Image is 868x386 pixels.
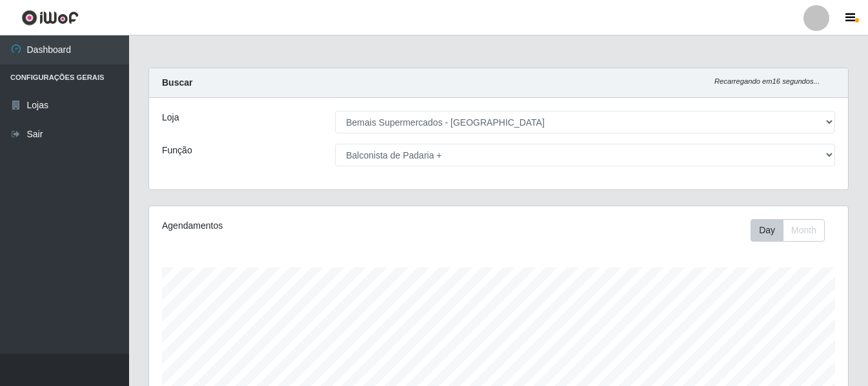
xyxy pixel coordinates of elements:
[751,219,835,242] div: Toolbar with button groups
[714,77,820,85] i: Recarregando em 16 segundos...
[21,10,79,26] img: CoreUI Logo
[162,219,431,233] div: Agendamentos
[162,111,179,124] label: Loja
[751,219,825,242] div: First group
[751,219,783,242] button: Day
[783,219,825,242] button: Month
[162,77,192,88] strong: Buscar
[162,144,192,157] label: Função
